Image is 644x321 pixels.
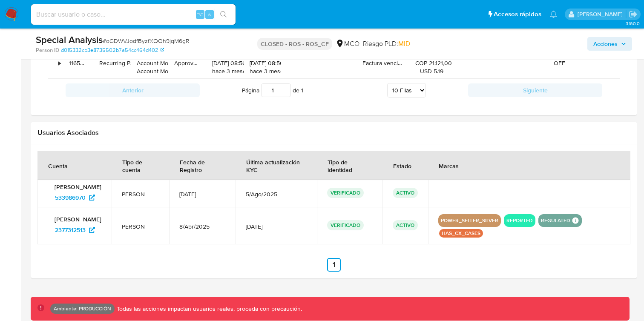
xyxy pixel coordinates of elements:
p: joaquin.dolcemascolo@mercadolibre.com [578,10,626,18]
p: Ambiente: PRODUCCIÓN [54,307,111,310]
span: s [208,10,211,18]
h2: Usuarios Asociados [37,129,630,137]
span: Riesgo PLD: [363,39,410,49]
p: Todas las acciones impactan usuarios reales, proceda con precaución. [115,305,302,313]
span: # oGDWVJodfByzfXQOh9jqM6gR [103,37,189,45]
b: Person ID [36,46,59,54]
b: Special Analysis [36,33,103,46]
p: CLOSED - ROS - ROS_CF [257,38,332,50]
button: Acciones [587,37,632,51]
a: Salir [629,10,638,19]
span: 3.160.0 [626,20,640,27]
span: MID [398,39,410,49]
span: Accesos rápidos [494,10,541,19]
button: search-icon [215,9,232,20]
a: d015332cb3e8735502b7a54cc464d402 [61,46,164,54]
a: Notificaciones [550,11,557,18]
div: MCO [336,39,359,49]
span: ⌥ [197,10,203,18]
input: Buscar usuario o caso... [31,9,236,20]
span: Acciones [593,37,618,51]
